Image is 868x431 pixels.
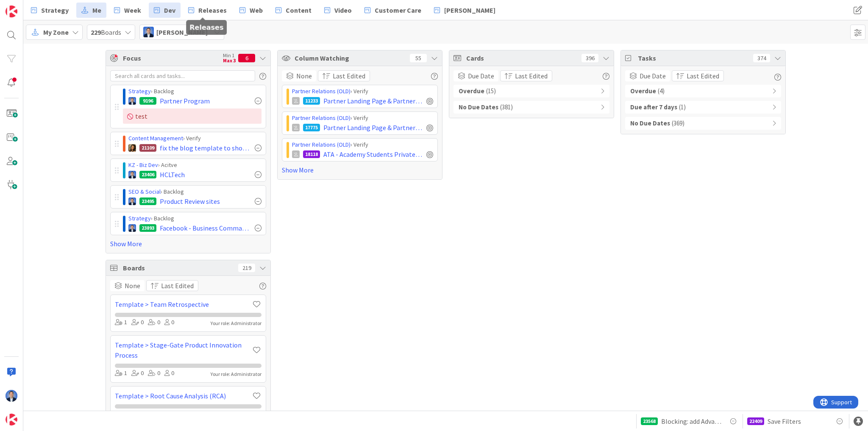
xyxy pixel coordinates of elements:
[128,224,136,232] img: DP
[148,318,160,327] div: 0
[323,149,423,159] span: ATA - Academy Students Private Board - Retrospective Ideas
[160,223,251,233] span: Facebook - Business Command Center
[444,5,495,15] span: [PERSON_NAME]
[238,54,255,62] div: 6
[128,97,136,105] img: DP
[198,5,227,15] span: Releases
[581,54,598,62] div: 396
[91,27,121,37] span: Boards
[148,369,160,378] div: 0
[43,27,69,37] span: My Zone
[375,5,421,15] span: Customer Care
[211,370,262,378] div: Your role: Administrator
[164,318,174,327] div: 0
[92,5,101,15] span: Me
[128,87,151,95] a: Strategy
[26,3,74,18] a: Strategy
[115,299,251,309] a: Template > Team Retrospective
[139,171,156,178] div: 23406
[323,122,423,133] span: Partner Landing Page & Partner Code
[661,416,721,426] span: Blocking: add Advanced Feature called Advanced Blocking DIM TEST
[115,369,127,378] div: 1
[160,143,251,153] span: fix the blog template to show images and fix layout
[641,417,658,425] div: 23568
[148,409,160,419] div: 0
[318,70,370,81] button: Last Edited
[139,144,156,152] div: 21109
[128,188,161,195] a: SEO & Social
[747,417,764,425] div: 22409
[292,87,433,96] div: › Verify
[143,27,154,37] img: DP
[189,23,223,31] h5: Releases
[161,281,194,291] span: Last Edited
[459,103,498,112] b: No Due Dates
[128,161,158,169] a: KZ - Biz Dev
[128,161,262,170] div: › Acitve
[125,281,140,291] span: None
[270,3,317,18] a: Content
[128,214,262,223] div: › Backlog
[123,108,262,124] div: test
[156,27,208,37] span: [PERSON_NAME]
[6,414,17,425] img: avatar
[160,196,220,206] span: Product Review sites
[128,134,262,143] div: › Verify
[292,87,351,95] a: Partner Relations (OLD)
[658,86,665,96] span: ( 4 )
[18,1,39,11] span: Support
[359,3,426,18] a: Customer Care
[76,3,106,18] a: Me
[128,214,151,222] a: Strategy
[234,3,268,18] a: Web
[160,96,210,106] span: Partner Program
[128,87,262,96] div: › Backlog
[139,197,156,205] div: 23495
[753,54,770,62] div: 374
[115,340,251,360] a: Template > Stage-Gate Product Innovation Process
[164,409,174,419] div: 0
[672,119,684,128] span: ( 369 )
[128,171,136,178] img: DP
[630,103,677,112] b: Due after 7 days
[6,390,17,402] img: DP
[500,70,552,81] button: Last Edited
[500,103,513,112] span: ( 381 )
[115,318,127,327] div: 1
[250,5,263,15] span: Web
[131,318,144,327] div: 0
[109,3,146,18] a: Week
[115,409,127,419] div: 1
[110,239,266,249] a: Show More
[672,70,724,81] button: Last Edited
[223,53,236,58] div: Min 1
[303,150,320,158] div: 18118
[319,3,357,18] a: Video
[295,53,406,63] span: Column Watching
[296,71,312,81] span: None
[160,170,185,180] span: HCLTech
[211,320,262,327] div: Your role: Administrator
[286,5,312,15] span: Content
[146,280,198,291] button: Last Edited
[115,391,251,401] a: Template > Root Cause Analysis (RCA)
[640,71,666,81] span: Due Date
[410,54,427,62] div: 55
[128,187,262,196] div: › Backlog
[6,6,17,17] img: Visit kanbanzone.com
[128,144,136,152] img: CL
[768,416,801,426] span: Save Filters
[124,5,141,15] span: Week
[459,86,484,96] b: Overdue
[687,71,719,81] span: Last Edited
[486,86,496,96] span: ( 15 )
[282,165,438,175] a: Show More
[183,3,232,18] a: Releases
[131,369,144,378] div: 0
[139,224,156,232] div: 23893
[164,5,175,15] span: Dev
[429,3,501,18] a: [PERSON_NAME]
[292,114,351,122] a: Partner Relations (OLD)
[323,96,423,106] span: Partner Landing Page & Partner Code
[333,71,365,81] span: Last Edited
